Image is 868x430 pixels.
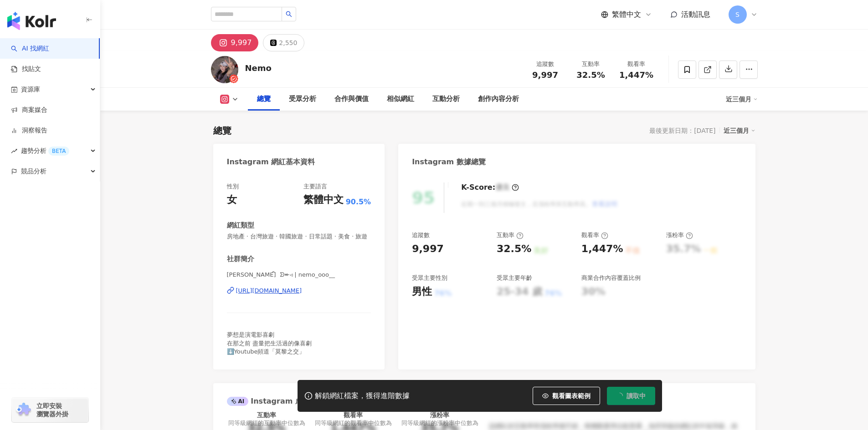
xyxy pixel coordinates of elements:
div: 合作與價值 [334,94,369,105]
span: 觀看圖表範例 [552,392,591,400]
a: [URL][DOMAIN_NAME] [227,287,371,295]
div: Nemo [245,62,272,74]
div: 近三個月 [724,125,755,137]
div: 觀看率 [619,60,654,69]
div: 追蹤數 [528,60,563,69]
span: 9,997 [532,70,558,80]
span: 夢想是演電影喜劇 在那之前 盡量把生活過的像喜劇 ⬇️Youtube頻道「莫黎之交」 [227,331,312,354]
div: 性別 [227,182,239,191]
button: 觀看圖表範例 [533,387,600,405]
div: 9,997 [412,242,444,256]
a: 找貼文 [11,65,41,74]
span: 房地產 · 台灣旅遊 · 韓國旅遊 · 日常話題 · 美食 · 旅遊 [227,233,371,241]
span: 32.5% [576,71,605,80]
div: Instagram 數據總覽 [412,157,486,167]
div: Instagram 網紅基本資料 [227,157,315,167]
span: 競品分析 [21,161,46,182]
span: [PERSON_NAME] ིྀ ᗦ↞◃ | nemo_ooo__ [227,271,371,279]
div: 32.5% [497,242,531,256]
div: 漲粉率 [666,231,693,239]
a: 洞察報告 [11,126,47,135]
div: 解鎖網紅檔案，獲得進階數據 [315,391,410,401]
div: 互動率 [257,411,276,419]
span: S [735,10,740,20]
div: 主要語言 [303,182,327,191]
div: 漲粉率 [430,411,449,419]
img: KOL Avatar [211,56,238,83]
span: search [286,11,292,17]
div: 總覽 [257,94,271,105]
div: 1,447% [581,242,623,256]
div: K-Score : [461,182,519,192]
div: 互動率 [497,231,524,239]
span: rise [11,148,17,154]
div: 繁體中文 [303,193,344,207]
div: 男性 [412,285,432,299]
a: 商案媒合 [11,106,47,115]
div: 社群簡介 [227,254,254,264]
button: 讀取中 [607,387,655,405]
div: 相似網紅 [387,94,414,105]
span: 立即安裝 瀏覽器外掛 [36,402,68,418]
div: 總覽 [213,124,231,137]
div: 受眾主要年齡 [497,274,532,282]
span: 趨勢分析 [21,141,69,161]
span: 資源庫 [21,79,40,100]
span: 活動訊息 [681,10,710,19]
div: 互動率 [574,60,608,69]
div: 近三個月 [726,92,758,106]
div: 受眾分析 [289,94,316,105]
button: 2,550 [263,34,304,51]
img: logo [7,12,56,30]
span: 讀取中 [627,392,646,400]
button: 9,997 [211,34,259,51]
div: BETA [48,147,69,156]
span: 1,447% [619,71,653,80]
div: [URL][DOMAIN_NAME] [236,287,302,295]
span: 繁體中文 [612,10,641,20]
div: 觀看率 [344,411,363,419]
div: 網紅類型 [227,221,254,230]
div: 觀看率 [581,231,608,239]
div: 9,997 [231,36,252,49]
a: chrome extension立即安裝 瀏覽器外掛 [12,398,88,422]
div: 創作內容分析 [478,94,519,105]
img: chrome extension [15,403,32,417]
span: loading [616,393,623,399]
div: 女 [227,193,237,207]
div: 商業合作內容覆蓋比例 [581,274,641,282]
div: 互動分析 [432,94,460,105]
span: 90.5% [346,197,371,207]
div: 受眾主要性別 [412,274,447,282]
div: 最後更新日期：[DATE] [649,127,715,134]
div: 2,550 [279,36,297,49]
div: 追蹤數 [412,231,430,239]
a: searchAI 找網紅 [11,44,49,53]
